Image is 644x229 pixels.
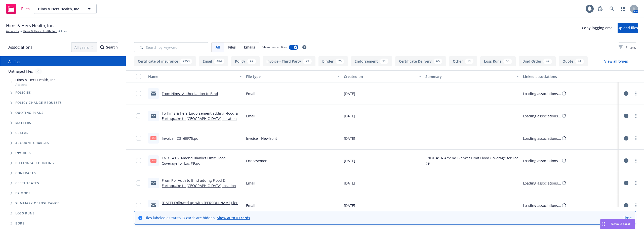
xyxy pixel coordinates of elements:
[15,162,54,165] span: Billing/Accounting
[15,192,31,195] span: Ex Mods
[15,212,35,215] span: Loss Runs
[633,113,639,119] a: more
[21,7,30,11] span: Files
[425,74,514,79] div: Summary
[434,59,442,64] div: 65
[38,6,82,12] span: Hims & Hers Health, Inc.
[100,42,118,52] button: SearchSearch
[303,59,312,64] div: 79
[633,180,639,186] a: more
[214,59,224,64] div: 484
[633,135,639,141] a: more
[0,76,126,158] div: Tree Example
[633,202,639,208] a: more
[262,45,287,49] span: Show nested files
[15,202,59,205] span: Summary of insurance
[8,69,33,74] a: Untriaged files
[607,4,617,14] a: Search
[216,44,220,50] span: All
[380,59,388,64] div: 71
[231,56,260,66] button: Policy
[600,219,607,229] div: Drag to move
[523,203,561,208] div: Loading associations...
[136,113,141,118] input: Toggle Row Selected
[0,158,126,228] div: Folder Tree Example
[246,158,269,163] span: Endorsement
[575,59,584,64] div: 41
[150,159,156,162] span: pdf
[344,158,355,163] span: [DATE]
[611,222,631,226] span: Nova Assist
[162,136,200,141] a: Invoice - C816EF75.pdf
[559,56,588,66] button: Quote
[199,56,228,66] button: Email
[600,219,635,229] button: Nova Assist
[619,45,636,50] span: Filters
[23,29,57,33] a: Hims & Hers Health, Inc.
[521,70,619,82] button: Linked associations
[136,158,141,163] input: Toggle Row Selected
[623,215,632,220] a: Close
[15,142,49,145] span: Account charges
[4,2,32,16] a: Files
[34,4,97,14] button: Hims & Hers Health, Inc.
[626,45,636,50] span: Filters
[480,56,516,66] button: Loss Runs
[15,121,31,124] span: Matters
[246,136,277,141] span: Invoice - Newfront
[15,91,31,94] span: Policies
[180,59,192,64] div: 2253
[15,182,39,185] span: Certificates
[61,29,67,33] span: Files
[543,59,552,64] div: 49
[6,29,19,33] a: Accounts
[465,59,473,64] div: 51
[35,68,42,74] div: 0
[344,203,355,208] span: [DATE]
[100,42,118,52] div: Search
[523,180,561,186] div: Loading associations...
[162,156,226,166] a: ENDT #13- Amend Blanket Limit Flood Coverage for Loc #9.pdf
[523,158,561,163] div: Loading associations...
[449,56,477,66] button: Other
[633,158,639,164] a: more
[162,111,238,121] a: To Hims & Hers-Endorsement adding Flood & Earthquake to [GEOGRAPHIC_DATA] Location
[8,59,20,64] a: All files
[351,56,392,66] button: Endorsement
[15,131,28,134] span: Claims
[136,136,141,141] input: Toggle Row Selected
[15,111,44,114] span: Quoting plans
[15,82,56,87] span: Account
[134,42,208,52] input: Search by keyword...
[136,180,141,186] input: Toggle Row Selected
[523,74,617,79] div: Linked associations
[144,215,250,220] span: Files labeled as "Auto ID card" are hidden.
[148,74,236,79] div: Name
[344,136,355,141] span: [DATE]
[247,59,256,64] div: 92
[162,200,238,210] a: [DATE] Followed up with [PERSON_NAME] for this endorsement- Temp. Increased Limit
[618,23,638,33] button: Upload files
[15,172,36,175] span: Contracts
[136,74,141,79] input: Select all
[136,91,141,96] input: Toggle Row Selected
[318,56,348,66] button: Binder
[246,180,255,186] span: Email
[596,56,636,66] button: View all types
[246,91,255,96] span: Email
[217,215,250,220] a: Show auto ID cards
[582,23,615,33] button: Copy logging email
[15,101,62,104] span: Policy change requests
[619,42,636,52] button: Filters
[519,56,556,66] button: Bind Order
[344,74,416,79] div: Created on
[633,90,639,97] a: more
[595,4,605,14] a: Report a Bug
[15,152,32,155] span: Invoices
[618,4,628,14] a: Switch app
[618,25,638,30] span: Upload files
[344,91,355,96] span: [DATE]
[136,203,141,208] input: Toggle Row Selected
[244,44,255,50] span: Emails
[15,222,25,225] span: BORs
